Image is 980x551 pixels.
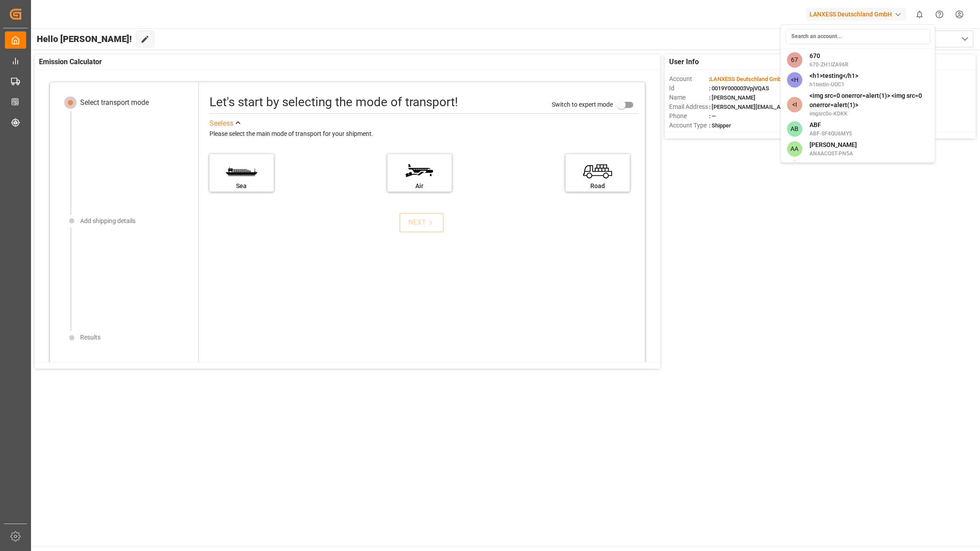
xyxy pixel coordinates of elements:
span: <img src=0 onerror=alert(1)> <img src=0 onerror=alert(1)> [810,91,929,110]
span: <H [787,72,802,88]
span: h1testin-UOC1 [810,81,858,89]
span: ABF-SF4QU6MY5 [810,130,852,138]
span: ABF [810,120,852,130]
input: Search an account... [786,29,930,44]
span: AA [787,141,802,157]
span: 670-ZH1IZA96R [810,61,848,69]
span: 670 [810,51,848,61]
span: ANAACOST-PN5A [810,150,857,158]
span: AA [787,160,802,176]
span: imgsrc0o-KDKK [810,110,929,118]
span: <I [787,97,802,112]
span: <h1>testing</h1> [810,71,858,81]
span: AB [787,121,802,137]
span: [PERSON_NAME] [810,140,857,150]
span: 67 [787,52,802,68]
